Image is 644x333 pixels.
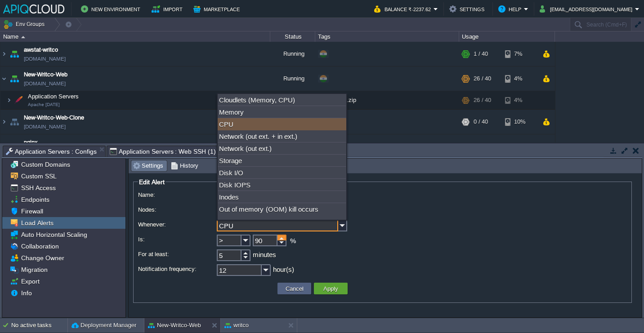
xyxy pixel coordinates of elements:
button: Deployment Manager [72,321,136,330]
a: Export [19,277,41,285]
button: Env Groups [3,18,48,31]
img: AMDAwAAAACH5BAEAAAAALAAAAAABAAEAAAICRAEAOw== [12,91,25,109]
div: 10% [505,134,534,159]
div: Out of memory (OOM) kill occurs [218,203,346,215]
div: 0 / 40 [474,110,488,134]
span: Application Servers : Configs [6,146,97,157]
div: Tags [316,31,459,42]
img: AMDAwAAAACH5BAEAAAAALAAAAAABAAEAAAICRAEAOw== [0,110,8,134]
button: Help [498,4,524,14]
a: [DOMAIN_NAME] [24,54,66,63]
a: Endpoints [19,195,51,204]
span: SSH Access [19,184,57,192]
div: 10% [505,110,534,134]
button: Apply [321,284,341,293]
a: Change Owner [19,254,66,262]
div: CPU [218,118,346,130]
a: Custom Domains [19,160,72,169]
label: For at least: [138,249,216,259]
span: Application Servers [27,93,80,100]
div: Cloudlets (Memory, CPU) [218,94,346,106]
img: AMDAwAAAACH5BAEAAAAALAAAAAABAAEAAAICRAEAOw== [0,134,8,159]
div: Network (out ext. + in ext.) [218,130,346,142]
a: awstat-writco [24,45,58,54]
div: Usage [460,31,555,42]
button: Marketplace [193,4,242,14]
label: Nodes: [138,205,216,214]
a: Auto Horizontal Scaling [19,231,89,239]
div: minutes [253,250,276,258]
a: Migration [19,266,49,274]
a: New-Writco-Web-Clone [24,113,84,122]
div: Status [271,31,315,42]
a: New-Writco-Web [24,70,67,79]
a: [DOMAIN_NAME] [24,79,66,88]
a: nginx [24,138,38,147]
div: No active tasks [11,318,67,333]
img: AMDAwAAAACH5BAEAAAAALAAAAAABAAEAAAICRAEAOw== [8,134,21,159]
div: Inodes [218,191,346,203]
a: Firewall [19,207,45,215]
img: AMDAwAAAACH5BAEAAAAALAAAAAABAAEAAAICRAEAOw== [6,91,12,109]
button: Settings [449,4,487,14]
a: Collaboration [19,242,60,250]
img: AMDAwAAAACH5BAEAAAAALAAAAAABAAEAAAICRAEAOw== [0,42,8,66]
label: Is: [138,235,216,244]
div: Storage [218,155,346,167]
a: Info [19,289,33,297]
div: 4% [505,91,534,109]
button: Balance ₹-2237.62 [374,4,434,14]
a: Load Alerts [19,219,55,227]
div: Disk IOPS [218,179,346,191]
span: Settings [133,161,163,171]
button: [EMAIL_ADDRESS][DOMAIN_NAME] [540,4,635,14]
div: 26 / 40 [474,91,491,109]
span: Apache [DATE] [28,102,60,107]
a: Custom SSL [19,172,58,180]
span: Application Servers : Web SSH (1) [110,146,216,157]
div: 0 / 4 [474,134,485,159]
button: Import [152,4,185,14]
a: [DOMAIN_NAME] [24,122,66,131]
button: writco [224,321,249,330]
label: Notification frequency: [138,264,216,274]
label: Whenever: [138,220,216,229]
div: 4% [505,67,534,91]
div: hour(s) [273,265,294,273]
img: AMDAwAAAACH5BAEAAAAALAAAAAABAAEAAAICRAEAOw== [0,67,8,91]
div: Memory [218,106,346,118]
img: AMDAwAAAACH5BAEAAAAALAAAAAABAAEAAAICRAEAOw== [8,67,21,91]
div: Running [270,42,315,66]
img: AMDAwAAAACH5BAEAAAAALAAAAAABAAEAAAICRAEAOw== [8,110,21,134]
div: dec_backup.zip [315,91,459,109]
div: 7% [505,42,534,66]
div: Network (out ext.) [218,142,346,155]
span: History [171,161,198,171]
div: 26 / 40 [474,67,491,91]
button: New Environment [81,4,143,14]
div: Name [1,31,270,42]
div: 1 / 40 [474,42,488,66]
button: Cancel [283,284,306,293]
img: AMDAwAAAACH5BAEAAAAALAAAAAABAAEAAAICRAEAOw== [21,36,25,38]
img: AMDAwAAAACH5BAEAAAAALAAAAAABAAEAAAICRAEAOw== [8,42,21,66]
span: Edit Alert [139,178,165,186]
img: APIQCloud [3,4,64,13]
label: Name: [138,190,216,200]
div: Disk I/O [218,167,346,179]
a: Application ServersApache [DATE] [27,93,80,100]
